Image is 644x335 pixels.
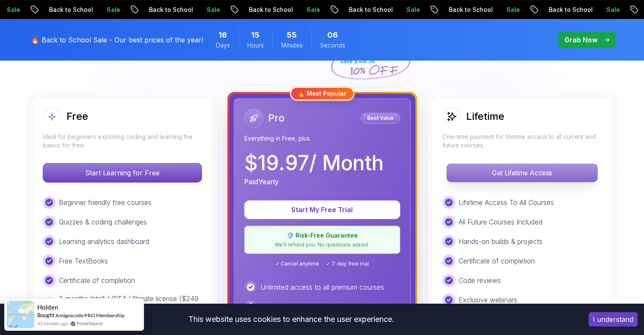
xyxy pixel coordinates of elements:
[446,163,597,182] button: Get Lifetime Access
[459,275,501,285] p: Code reviews
[55,312,124,318] a: Amigoscode PRO Membership
[342,6,400,14] p: Back to School
[59,236,149,246] p: Learning analytics dashboard
[59,197,152,208] p: Beginner friendly free courses
[242,6,300,14] p: Back to School
[459,256,535,266] p: Certificate of completion
[459,295,517,305] p: Exclusive webinars
[447,164,597,182] p: Get Lifetime Access
[37,320,68,327] span: 41 minutes ago
[244,177,279,187] p: Paid Yearly
[247,41,264,50] span: Hours
[218,29,227,41] span: 16 Days
[442,169,602,177] a: Get Lifetime Access
[250,241,395,248] p: We'll refund you. No questions asked.
[244,153,384,173] p: $ 19.97 / Month
[287,29,297,41] span: 55 Minutes
[42,6,100,14] p: Back to School
[254,205,390,215] p: Start My Free Trial
[564,35,597,45] p: Grab Now
[244,205,400,214] a: Start My Free Trial
[362,114,399,122] p: Best Value
[59,293,202,314] p: 3 months IntelliJ IDEA Ultimate license ($249 value)
[459,236,542,246] p: Hands-on builds & projects
[37,304,58,311] span: Holden
[43,133,202,150] p: Ideal for beginners exploring coding and learning the basics for free.
[251,29,260,41] span: 15 Hours
[442,133,602,150] p: One-time payment for lifetime access to all current and future courses.
[66,110,88,123] h2: Free
[59,275,135,285] p: Certificate of completion
[31,35,203,45] p: 🔥 Back to School Sale - Our best prices of the year!
[43,163,202,183] button: Start Learning for Free
[7,301,34,328] img: provesource social proof notification image
[459,197,554,208] p: Lifetime Access To All Courses
[459,217,542,227] p: All Future Courses Included
[77,320,103,327] a: ProveSource
[59,256,108,266] p: Free TextBooks
[326,260,369,267] span: ✓ 7-day free trial
[216,41,230,50] span: Days
[6,310,576,329] div: This website uses cookies to enhance the user experience.
[59,217,147,227] p: Quizzes & coding challenges
[100,6,127,14] p: Sale
[244,200,400,219] button: Start My Free Trial
[275,260,319,267] span: ✓ Cancel anytime
[268,111,285,125] h2: Pro
[500,6,527,14] p: Sale
[250,231,395,240] p: 🛡️ Risk-Free Guarantee
[442,6,500,14] p: Back to School
[327,29,338,41] span: 6 Seconds
[244,134,400,143] p: Everything in Free, plus
[589,312,638,327] button: Accept cookies
[260,302,346,312] p: Real-world builds & projects
[542,6,600,14] p: Back to School
[320,41,345,50] span: Seconds
[281,41,303,50] span: Minutes
[260,282,384,292] p: Unlimited access to all premium courses
[466,110,504,123] h2: Lifetime
[37,312,55,318] span: Bought
[600,6,627,14] p: Sale
[43,169,202,177] a: Start Learning for Free
[142,6,200,14] p: Back to School
[300,6,327,14] p: Sale
[200,6,227,14] p: Sale
[400,6,427,14] p: Sale
[43,163,202,182] p: Start Learning for Free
